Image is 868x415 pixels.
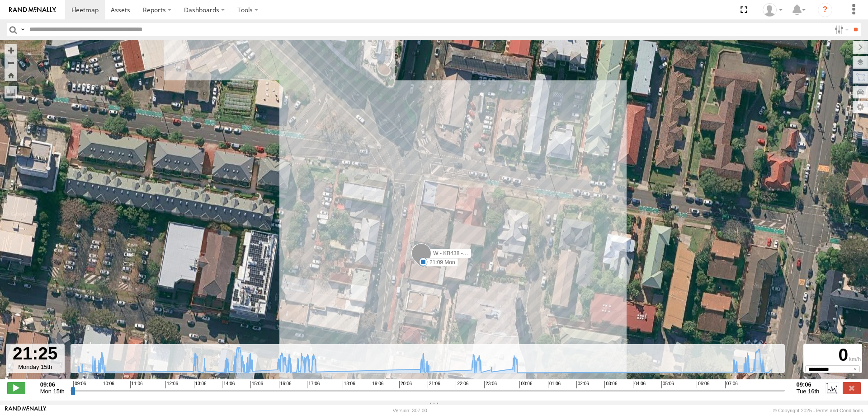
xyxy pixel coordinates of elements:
[853,101,868,113] label: Map Settings
[130,381,143,388] span: 11:06
[633,381,646,388] span: 04:06
[371,381,383,388] span: 19:06
[7,382,25,394] label: Play/Stop
[797,388,820,395] span: Tue 16th Sep 2025
[194,381,207,388] span: 13:06
[576,381,589,388] span: 02:06
[831,23,850,36] label: Search Filter Options
[343,381,355,388] span: 18:06
[725,381,738,388] span: 07:06
[604,381,617,388] span: 03:06
[279,381,292,388] span: 16:06
[73,381,86,388] span: 09:06
[843,382,861,394] label: Close
[661,381,674,388] span: 05:06
[484,381,497,388] span: 23:06
[165,381,178,388] span: 12:06
[818,3,832,17] i: ?
[5,86,17,98] label: Measure
[759,3,786,17] div: Tye Clark
[9,7,56,13] img: rand-logo.svg
[456,381,468,388] span: 22:06
[548,381,561,388] span: 01:06
[697,381,709,388] span: 06:06
[40,388,65,395] span: Mon 15th Sep 2025
[5,69,17,81] button: Zoom Home
[797,381,820,388] strong: 09:06
[19,23,26,36] label: Search Query
[250,381,263,388] span: 15:06
[805,345,861,365] div: 0
[222,381,235,388] span: 14:06
[815,408,863,413] a: Terms and Conditions
[102,381,114,388] span: 10:06
[519,381,532,388] span: 00:06
[423,258,458,266] label: 21:09 Mon
[40,381,65,388] strong: 09:06
[773,408,863,413] div: © Copyright 2025 -
[5,56,17,69] button: Zoom out
[399,381,412,388] span: 20:06
[5,406,47,415] a: Visit our Website
[5,44,17,56] button: Zoom in
[393,408,427,413] div: Version: 307.00
[428,381,440,388] span: 21:06
[307,381,320,388] span: 17:06
[433,250,509,256] span: W - KB438 - [PERSON_NAME]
